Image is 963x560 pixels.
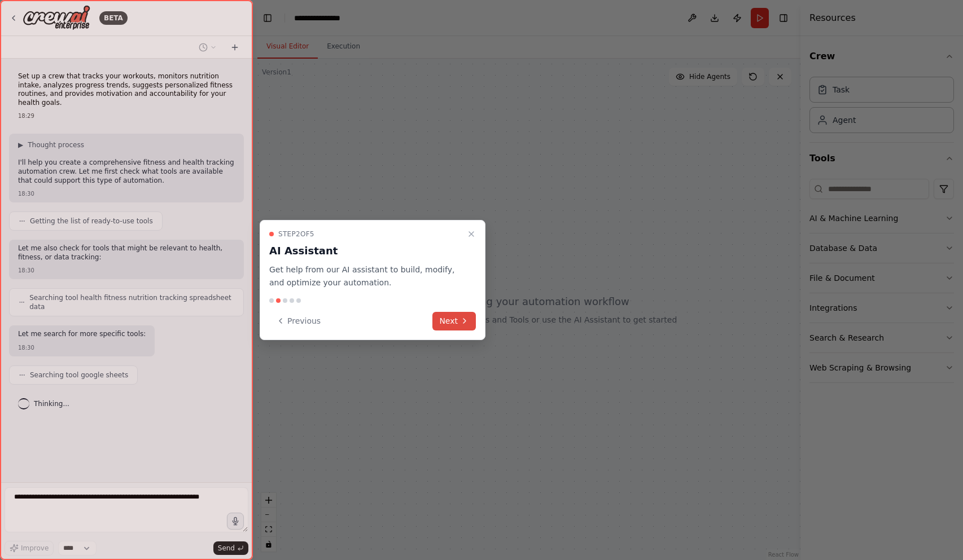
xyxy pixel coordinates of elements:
button: Hide left sidebar [260,10,275,26]
button: Next [432,312,476,330]
h3: AI Assistant [269,243,462,259]
span: Step 2 of 5 [278,230,314,239]
button: Close walkthrough [465,227,478,241]
p: Get help from our AI assistant to build, modify, and optimize your automation. [269,263,462,289]
button: Previous [269,312,327,330]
